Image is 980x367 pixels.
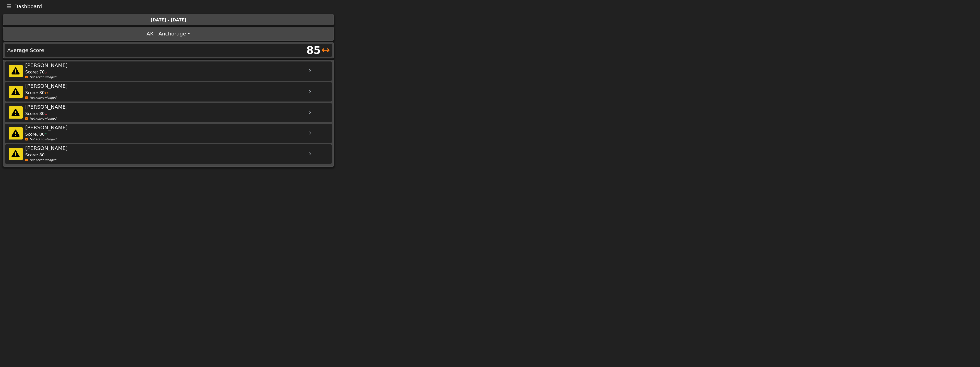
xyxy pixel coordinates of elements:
[4,3,14,10] button: Toggle navigation
[25,69,594,75] div: Score: 70
[25,111,594,117] div: Score: 80
[307,43,321,58] div: 85
[25,103,594,111] div: [PERSON_NAME]
[25,61,594,69] div: [PERSON_NAME]
[5,44,169,56] div: Average Score
[25,131,594,137] div: Score: 80
[6,17,331,23] div: [DATE] - [DATE]
[25,82,594,90] div: [PERSON_NAME]
[25,152,594,158] div: Score: 80
[25,117,594,121] div: Not Acknowledged
[14,4,42,9] span: Dashboard
[25,137,594,142] div: Not Acknowledged
[25,158,594,162] div: Not Acknowledged
[25,124,594,131] div: [PERSON_NAME]
[25,90,594,96] div: Score: 80
[25,75,594,80] div: Not Acknowledged
[25,144,594,152] div: [PERSON_NAME]
[4,28,333,40] button: AK - Anchorage
[25,96,594,100] div: Not Acknowledged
